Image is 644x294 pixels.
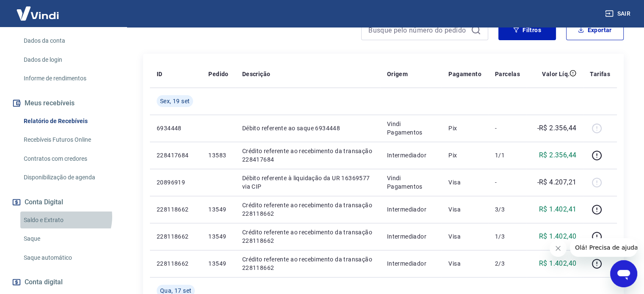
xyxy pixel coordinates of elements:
p: Débito referente ao saque 6934448 [242,124,373,132]
p: 13549 [208,205,228,214]
p: R$ 1.402,40 [539,258,576,269]
iframe: Fechar mensagem [550,240,567,257]
p: Intermediador [387,151,435,159]
p: Pix [448,124,481,132]
span: Olá! Precisa de ajuda? [5,6,71,13]
a: Dados da conta [20,32,116,49]
p: Origem [387,70,408,78]
p: Intermediador [387,259,435,268]
button: Sair [603,6,634,22]
iframe: Mensagem da empresa [570,238,637,257]
p: 13549 [208,259,228,268]
p: ID [157,70,163,78]
p: 2/3 [495,259,520,268]
p: Visa [448,259,481,268]
p: Pagamento [448,70,481,78]
p: Visa [448,178,481,187]
p: Intermediador [387,205,435,214]
p: 13583 [208,151,228,159]
p: Crédito referente ao recebimento da transação 228118662 [242,255,373,272]
p: -R$ 2.356,44 [537,123,576,133]
p: 228118662 [157,259,195,268]
p: 228118662 [157,205,195,214]
a: Informe de rendimentos [20,70,116,87]
img: Vindi [10,0,65,26]
p: - [495,124,520,132]
p: Valor Líq. [542,70,569,78]
a: Saque [20,230,116,247]
a: Dados de login [20,51,116,69]
button: Filtros [498,20,556,40]
p: 20896919 [157,178,195,187]
p: R$ 1.402,40 [539,231,576,242]
p: Descrição [242,70,271,78]
p: Crédito referente ao recebimento da transação 228118662 [242,201,373,218]
a: Saldo e Extrato [20,212,116,229]
button: Exportar [566,20,624,40]
a: Saque automático [20,249,116,267]
p: - [495,178,520,187]
span: Conta digital [25,276,63,288]
a: Conta digital [10,273,116,291]
p: 228118662 [157,232,195,241]
p: Pedido [208,70,228,78]
p: 13549 [208,232,228,241]
p: Visa [448,205,481,214]
p: Vindi Pagamentos [387,174,435,191]
p: 1/1 [495,151,520,159]
p: Parcelas [495,70,520,78]
p: Tarifas [590,70,610,78]
p: 3/3 [495,205,520,214]
a: Recebíveis Futuros Online [20,131,116,148]
p: 6934448 [157,124,195,132]
p: Visa [448,232,481,241]
p: R$ 2.356,44 [539,150,576,160]
p: Intermediador [387,232,435,241]
p: Crédito referente ao recebimento da transação 228118662 [242,228,373,245]
input: Busque pelo número do pedido [368,24,467,36]
iframe: Botão para abrir a janela de mensagens [610,260,637,287]
p: 228417684 [157,151,195,159]
span: Sex, 19 set [160,97,190,105]
p: Pix [448,151,481,159]
p: 1/3 [495,232,520,241]
button: Meus recebíveis [10,94,116,113]
p: Crédito referente ao recebimento da transação 228417684 [242,147,373,164]
p: -R$ 4.207,21 [537,177,576,187]
p: R$ 1.402,41 [539,204,576,214]
a: Disponibilização de agenda [20,169,116,186]
p: Débito referente à liquidação da UR 16369577 via CIP [242,174,373,191]
a: Contratos com credores [20,150,116,168]
p: Vindi Pagamentos [387,120,435,137]
button: Conta Digital [10,193,116,212]
a: Relatório de Recebíveis [20,113,116,130]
